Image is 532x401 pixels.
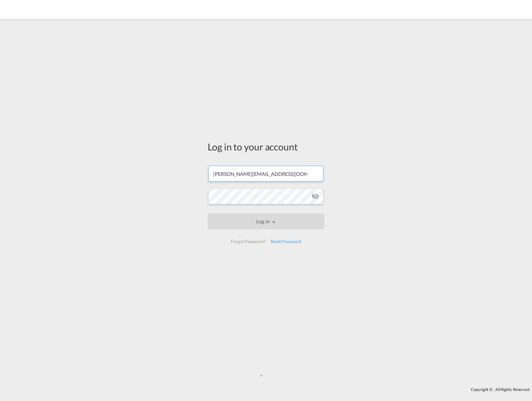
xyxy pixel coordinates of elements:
button: LOGIN [208,214,324,229]
md-icon: icon-eye-off [311,192,319,200]
input: Enter email/phone number [208,166,323,182]
div: Log in to your account [208,140,324,153]
div: Reset Password [268,236,304,247]
div: Forgot Password? [228,236,268,247]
